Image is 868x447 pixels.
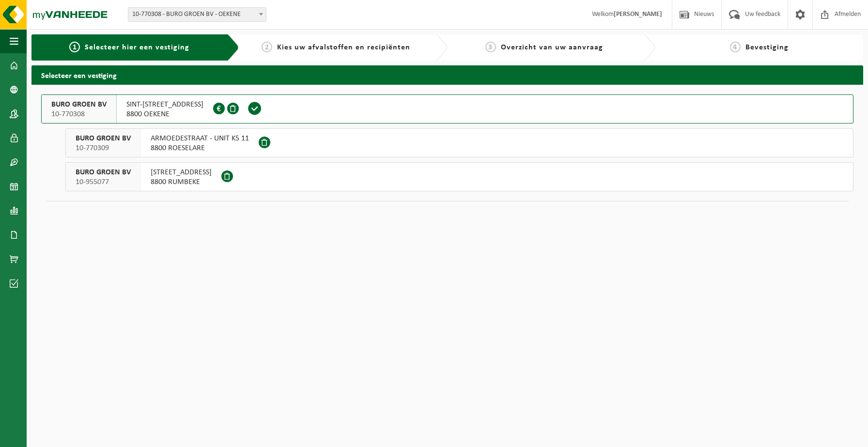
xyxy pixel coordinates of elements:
[151,177,212,187] span: 8800 RUMBEKE
[126,109,203,119] span: 8800 OEKENE
[65,162,853,191] button: BURO GROEN BV 10-955077 [STREET_ADDRESS]8800 RUMBEKE
[51,109,107,119] span: 10-770308
[41,94,853,123] button: BURO GROEN BV 10-770308 SINT-[STREET_ADDRESS]8800 OEKENE
[128,7,266,22] span: 10-770308 - BURO GROEN BV - OEKENE
[262,42,272,52] span: 2
[128,8,266,21] span: 10-770308 - BURO GROEN BV - OEKENE
[151,143,249,153] span: 8800 ROESELARE
[151,168,212,177] span: [STREET_ADDRESS]
[76,143,131,153] span: 10-770309
[31,65,863,84] h2: Selecteer een vestiging
[5,426,162,447] iframe: chat widget
[501,44,603,51] span: Overzicht van uw aanvraag
[277,44,410,51] span: Kies uw afvalstoffen en recipiënten
[730,42,741,52] span: 4
[76,177,131,187] span: 10-955077
[614,11,662,18] strong: [PERSON_NAME]
[745,44,789,51] span: Bevestiging
[76,168,131,177] span: BURO GROEN BV
[126,100,203,109] span: SINT-[STREET_ADDRESS]
[485,42,496,52] span: 3
[85,44,189,51] span: Selecteer hier een vestiging
[151,134,249,143] span: ARMOEDESTRAAT - UNIT K5 11
[76,134,131,143] span: BURO GROEN BV
[69,42,80,52] span: 1
[51,100,107,109] span: BURO GROEN BV
[65,128,853,157] button: BURO GROEN BV 10-770309 ARMOEDESTRAAT - UNIT K5 118800 ROESELARE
